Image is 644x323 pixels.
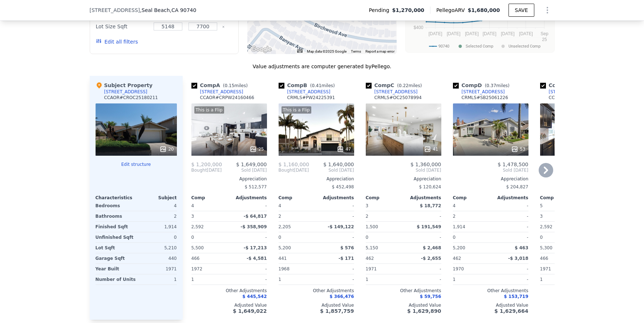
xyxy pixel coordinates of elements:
div: Other Adjustments [279,288,354,294]
div: 440 [138,253,177,263]
span: Bought [191,167,207,173]
a: [STREET_ADDRESS] [540,89,592,95]
a: Report a map error [365,49,394,53]
div: 1970 [453,264,489,274]
div: This is a Flip [194,106,224,114]
div: - [318,232,354,242]
div: 0 [138,232,177,242]
a: [STREET_ADDRESS] [366,89,418,95]
div: CRMLS # OC25078994 [374,95,422,101]
span: Map data ©2025 Google [307,49,347,53]
span: 5 [540,203,543,208]
text: Unselected Comp [509,44,540,49]
span: 5,300 [540,245,552,250]
div: - [231,264,267,274]
div: - [231,232,267,242]
span: ( miles) [307,83,338,88]
div: 1968 [279,264,315,274]
span: ( miles) [220,83,251,88]
div: Comp C [366,82,425,89]
span: 5,200 [279,245,291,250]
span: -$ 64,817 [244,214,267,219]
span: 0 [540,235,543,240]
div: - [318,211,354,221]
span: $ 1,360,000 [410,161,441,167]
span: $ 1,640,000 [323,161,354,167]
div: CRMLS # SB25061226 [462,95,508,101]
div: 1 [453,274,489,285]
div: - [231,201,267,211]
div: CCAOR # CRPW24160466 [200,95,255,101]
div: Adjusted Value [453,302,528,308]
div: Comp A [191,82,251,89]
div: 2 [138,211,177,221]
span: -$ 358,909 [240,224,267,229]
span: 462 [366,256,374,261]
div: Adjusted Value [279,302,354,308]
span: 441 [279,256,287,261]
span: 0.41 [312,83,321,88]
div: Appreciation [191,176,267,182]
img: Google [249,45,273,54]
div: Bathrooms [96,211,135,221]
div: 1 [138,274,177,285]
div: Comp [366,195,404,201]
div: Comp [540,195,578,201]
span: 4 [453,203,456,208]
div: 3 [191,211,228,221]
div: - [318,274,354,285]
span: $ 1,629,664 [494,308,528,314]
span: Sold [DATE] [222,167,267,173]
div: [STREET_ADDRESS] [462,89,505,95]
div: Adjustments [229,195,267,201]
span: Sold [DATE] [366,167,441,173]
span: 5,500 [191,245,204,250]
div: 3 [540,211,576,221]
span: 0 [191,235,194,240]
text: 90740 [438,44,449,49]
span: 4 [191,203,194,208]
span: $ 153,719 [504,294,528,299]
div: [DATE] [191,167,222,173]
div: - [492,222,528,232]
div: 1,914 [138,222,177,232]
button: SAVE [509,4,534,17]
div: CCAOR # CROC25180211 [104,95,158,101]
div: 2 [453,211,489,221]
a: Terms (opens in new tab) [351,49,361,53]
span: Sold [DATE] [309,167,354,173]
text: Sep [540,31,548,36]
span: -$ 149,122 [328,224,354,229]
a: Open this area in Google Maps (opens a new window) [249,45,273,54]
button: Edit all filters [96,38,138,45]
span: [STREET_ADDRESS] [90,7,140,14]
div: [STREET_ADDRESS] [200,89,243,95]
div: - [492,211,528,221]
span: 466 [540,256,548,261]
div: 47 [337,146,351,153]
text: $400 [413,25,423,30]
div: Characteristics [96,195,136,201]
span: $ 18,772 [420,203,441,208]
div: Number of Units [96,274,136,285]
div: Appreciation [453,176,528,182]
span: -$ 171 [339,256,354,261]
button: Edit structure [96,161,177,167]
span: $ 512,577 [244,184,267,189]
span: ( miles) [394,83,425,88]
div: - [405,211,441,221]
span: 0 [279,235,282,240]
div: Comp D [453,82,513,89]
span: 462 [453,256,461,261]
div: Unfinished Sqft [96,232,135,242]
div: [DATE] [279,167,309,173]
div: - [318,201,354,211]
div: [STREET_ADDRESS] [374,89,418,95]
div: 4 [138,201,177,211]
div: Comp E [540,82,596,89]
span: 0.37 [486,83,496,88]
div: 1971 [138,264,177,274]
span: 2,592 [191,224,204,229]
div: 41 [424,146,438,153]
a: [STREET_ADDRESS] [453,89,505,95]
